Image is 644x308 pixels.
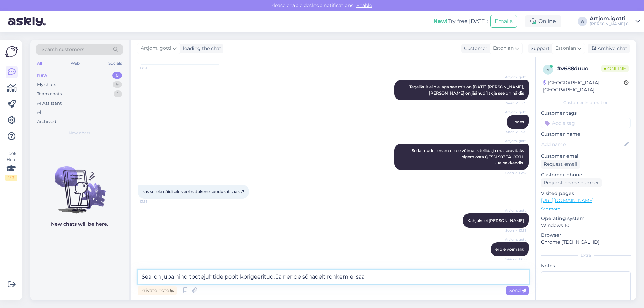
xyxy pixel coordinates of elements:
[541,171,631,178] p: Customer phone
[501,228,527,233] span: Seen ✓ 13:33
[142,189,244,194] span: kas sellele näidisele veel natukene soodukat saaks?
[501,138,527,143] span: Artjom.igotti
[36,59,43,68] div: All
[541,215,631,222] p: Operating system
[138,286,177,295] div: Private note
[37,81,56,88] div: My chats
[541,110,631,117] p: Customer tags
[555,45,576,52] span: Estonian
[30,154,129,214] img: No chats
[541,152,631,160] p: Customer email
[557,65,601,73] div: # v688duuo
[138,270,529,284] textarea: Seal on juba hind tootejuhtide poolt korigeeritud. Ja nende sõnadelt rohkem ei saa
[541,190,631,197] p: Visited pages
[501,75,527,80] span: Artjom.igotti
[5,175,17,181] div: 1 / 3
[114,90,122,97] div: 1
[525,15,561,27] div: Online
[541,222,631,229] p: Windows 10
[501,257,527,262] span: Seen ✓ 13:33
[37,118,56,125] div: Archived
[112,72,122,79] div: 0
[501,237,527,242] span: Artjom.igotti
[501,110,527,115] span: Artjom.igotti
[51,221,108,228] p: New chats will be here.
[541,206,631,212] p: See more ...
[601,65,629,72] span: Online
[37,72,47,79] div: New
[541,141,623,148] input: Add name
[5,150,17,181] div: Look Here
[501,170,527,175] span: Seen ✓ 13:32
[590,21,633,27] div: [PERSON_NAME] OÜ
[5,45,18,58] img: Askly Logo
[590,16,640,27] a: Artjom.igotti[PERSON_NAME] OÜ
[547,67,549,72] span: v
[412,148,525,165] span: Seda mudeli enam ei ole võimalik tellida ja ma soovitaks pigem osta QE55LS03FAUXXH. Uue pakkendis.
[409,84,525,96] span: Tegelikult ei ole, aga see mis on [DATE] [PERSON_NAME], [PERSON_NAME] on jäänud 1 tk ja see on nä...
[541,252,631,258] div: Extra
[501,208,527,213] span: Artjom.igotti
[495,247,524,252] span: ei ole võimalik
[541,160,580,169] div: Request email
[42,46,84,53] span: Search customers
[493,45,514,52] span: Estonian
[433,17,488,25] div: Try free [DATE]:
[113,81,122,88] div: 9
[541,262,631,269] p: Notes
[541,239,631,246] p: Chrome [TECHNICAL_ID]
[509,287,526,293] span: Send
[541,118,631,128] input: Add a tag
[541,178,602,187] div: Request phone number
[433,18,448,24] b: New!
[69,130,90,136] span: New chats
[69,59,81,68] div: Web
[541,100,631,106] div: Customer information
[541,232,631,239] p: Browser
[467,218,524,223] span: Kahjuks ei [PERSON_NAME]
[501,101,527,106] span: Seen ✓ 13:31
[541,131,631,138] p: Customer name
[140,66,165,71] span: 13:31
[528,45,550,52] div: Support
[578,17,587,26] div: A
[590,16,633,21] div: Artjom.igotti
[107,59,123,68] div: Socials
[543,79,624,94] div: [GEOGRAPHIC_DATA], [GEOGRAPHIC_DATA]
[541,197,594,203] a: [URL][DOMAIN_NAME]
[37,109,43,116] div: All
[37,90,62,97] div: Team chats
[141,45,171,52] span: Artjom.igotti
[140,199,165,204] span: 13:33
[354,2,374,8] span: Enable
[37,100,62,107] div: AI Assistant
[588,44,630,53] div: Archive chat
[490,15,517,28] button: Emails
[501,129,527,134] span: Seen ✓ 13:31
[461,45,487,52] div: Customer
[514,119,524,124] span: poes
[180,45,221,52] div: leading the chat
